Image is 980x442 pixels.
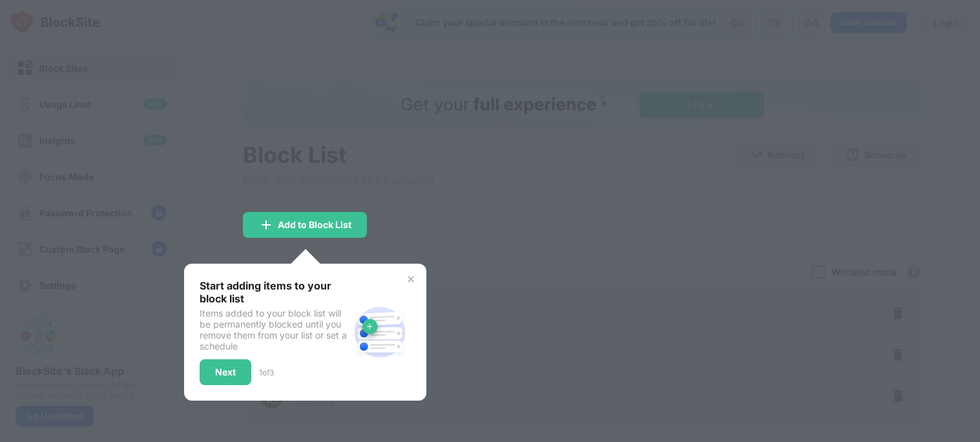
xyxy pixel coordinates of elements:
img: block-site.svg [349,301,411,363]
div: Start adding items to your block list [200,279,349,305]
div: Next [215,367,236,377]
div: Add to Block List [278,220,351,230]
div: 1 of 3 [259,368,274,377]
img: x-button.svg [406,274,416,284]
div: Items added to your block list will be permanently blocked until you remove them from your list o... [200,308,349,352]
